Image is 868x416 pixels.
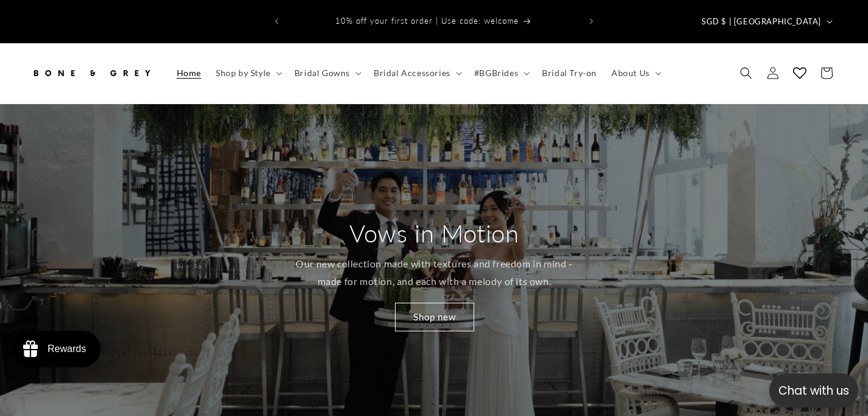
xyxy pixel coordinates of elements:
[216,68,271,79] span: Shop by Style
[294,68,350,79] span: Bridal Gowns
[374,68,450,79] span: Bridal Accessories
[604,60,666,86] summary: About Us
[169,60,208,86] a: Home
[474,68,518,79] span: #BGBrides
[287,60,366,86] summary: Bridal Gowns
[290,255,579,291] p: Our new collection made with textures and freedom in mind - made for motion, and each with a melo...
[366,60,467,86] summary: Bridal Accessories
[263,10,290,33] button: Previous announcement
[335,16,519,26] span: 10% off your first order | Use code: welcome
[769,373,858,407] button: Open chatbox
[30,60,152,86] img: Bone and Grey Bridal
[394,303,474,331] a: Shop new
[48,344,86,354] div: Rewards
[535,60,604,86] a: Bridal Try-on
[177,68,201,79] span: Home
[733,60,759,86] summary: Search
[542,68,597,79] span: Bridal Try-on
[578,10,605,33] button: Next announcement
[769,382,858,400] p: Chat with us
[611,68,650,79] span: About Us
[702,16,821,28] span: SGD $ | [GEOGRAPHIC_DATA]
[467,60,535,86] summary: #BGBrides
[26,55,157,91] a: Bone and Grey Bridal
[349,217,519,249] h2: Vows in Motion
[694,10,838,33] button: SGD $ | [GEOGRAPHIC_DATA]
[208,60,287,86] summary: Shop by Style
